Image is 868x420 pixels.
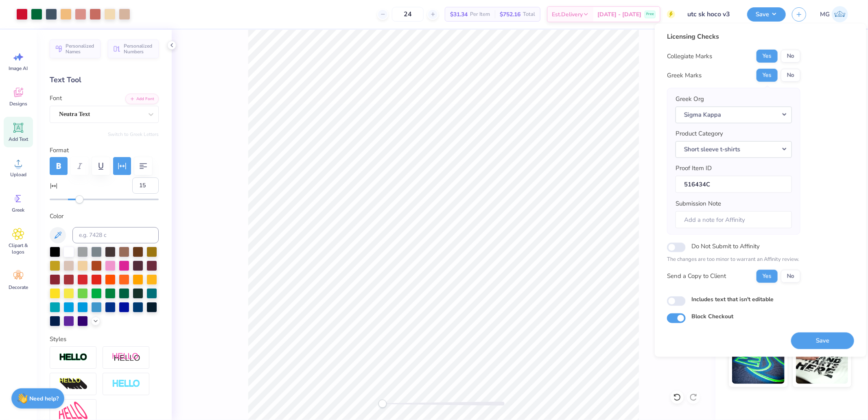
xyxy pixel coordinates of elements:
div: Send a Copy to Client [667,271,726,281]
div: Accessibility label [378,400,387,408]
img: Michael Galon [832,6,848,22]
img: Water based Ink [796,343,848,384]
div: Licensing Checks [667,32,800,42]
button: No [781,269,800,282]
label: Submission Note [676,199,721,208]
button: Save [791,332,854,349]
label: Styles [50,335,66,344]
span: Greek [12,207,25,213]
span: MG [820,10,830,19]
span: [DATE] - [DATE] [597,10,641,19]
div: Collegiate Marks [667,52,712,61]
span: Est. Delivery [552,10,583,19]
img: Glow in the Dark Ink [732,343,785,384]
button: Yes [756,69,778,82]
button: Save [747,7,786,22]
input: e.g. 7428 c [72,227,159,243]
span: Upload [10,171,26,178]
label: Includes text that isn't editable [691,295,774,303]
div: Greek Marks [667,71,702,80]
span: Personalized Names [66,43,96,55]
div: Text Tool [50,74,159,85]
span: Add Text [9,136,28,142]
label: Greek Org [676,94,704,104]
button: Switch to Greek Letters [108,131,159,138]
div: Accessibility label [75,195,83,203]
img: 3D Illusion [59,378,87,391]
span: Total [523,10,535,19]
img: Negative Space [112,379,140,389]
span: Clipart & logos [5,242,32,255]
input: – – [392,7,424,22]
button: No [781,50,800,63]
button: Personalized Names [50,39,101,58]
p: The changes are too minor to warrant an Affinity review. [667,256,800,264]
button: Sigma Kappa [676,106,792,123]
button: Add Font [125,94,159,104]
span: Free [646,11,654,17]
span: Image AI [9,65,28,72]
a: MG [816,6,852,22]
button: Short sleeve t-shirts [676,141,792,157]
img: Free Distort [59,402,87,419]
span: Per Item [470,10,490,19]
label: Font [50,94,62,103]
span: Personalized Numbers [124,43,154,55]
span: $31.34 [450,10,468,19]
label: Do Not Submit to Affinity [691,241,760,252]
button: No [781,69,800,82]
img: Stroke [59,353,87,362]
input: Untitled Design [681,6,741,22]
label: Color [50,212,159,221]
label: Proof Item ID [676,164,712,173]
button: Yes [756,50,778,63]
span: $752.16 [500,10,520,19]
label: Format [50,146,159,155]
img: Shadow [112,352,140,363]
input: Add a note for Affinity [676,211,792,228]
label: Product Category [676,129,723,138]
label: Block Checkout [691,312,733,321]
strong: Need help? [30,395,59,402]
button: Yes [756,269,778,282]
span: Decorate [9,284,28,291]
span: Designs [9,101,27,107]
button: Personalized Numbers [108,39,159,58]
